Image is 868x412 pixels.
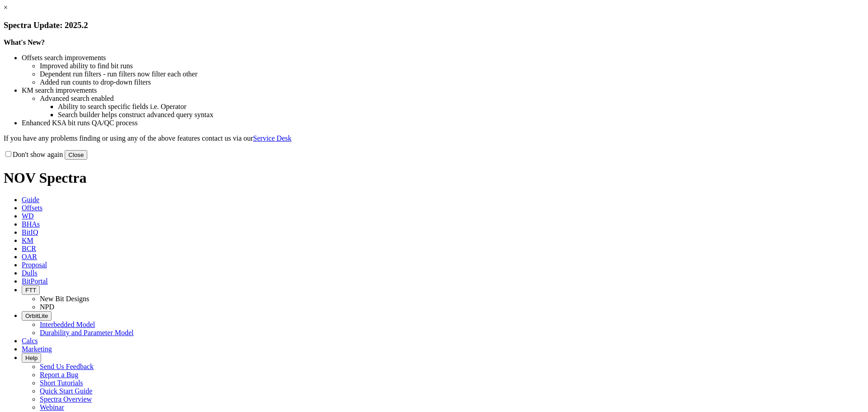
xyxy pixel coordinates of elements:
[40,78,864,86] li: Added run counts to drop-down filters
[25,313,48,319] span: OrbitLite
[22,261,47,269] span: Proposal
[4,20,864,30] h3: Spectra Update: 2025.2
[5,151,11,157] input: Don't show again
[40,295,89,303] a: New Bit Designs
[22,204,42,212] span: Offsets
[22,337,38,345] span: Calcs
[40,363,94,370] a: Send Us Feedback
[40,62,864,70] li: Improved ability to find bit runs
[22,228,38,236] span: BitIQ
[40,379,83,387] a: Short Tutorials
[25,355,38,361] span: Help
[4,134,864,142] p: If you have any problems finding or using any of the above features contact us via our
[40,395,92,403] a: Spectra Overview
[40,387,92,395] a: Quick Start Guide
[4,170,864,186] h1: NOV Spectra
[40,303,54,311] a: NPD
[4,38,45,46] strong: What's New?
[22,245,36,252] span: BCR
[40,403,64,411] a: Webinar
[22,253,37,260] span: OAR
[58,103,864,111] li: Ability to search specific fields i.e. Operator
[22,220,40,228] span: BHAs
[40,95,864,103] li: Advanced search enabled
[40,70,864,78] li: Dependent run filters - run filters now filter each other
[40,321,95,328] a: Interbedded Model
[22,54,864,62] li: Offsets search improvements
[58,111,864,119] li: Search builder helps construct advanced query syntax
[22,212,34,220] span: WD
[40,371,78,379] a: Report a Bug
[22,237,33,244] span: KM
[22,345,52,353] span: Marketing
[253,134,292,142] a: Service Desk
[65,150,87,160] button: Close
[4,4,8,11] a: ×
[22,269,38,277] span: Dulls
[22,119,864,127] li: Enhanced KSA bit runs QA/QC process
[4,151,63,158] label: Don't show again
[22,86,864,95] li: KM search improvements
[22,196,39,204] span: Guide
[40,329,134,336] a: Durability and Parameter Model
[22,277,48,285] span: BitPortal
[25,287,36,294] span: FTT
